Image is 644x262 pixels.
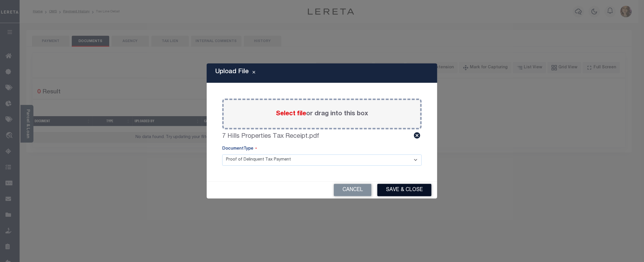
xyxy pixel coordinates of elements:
span: Select file [276,111,306,117]
h5: Upload File [215,68,249,76]
button: Close [249,70,259,77]
label: DocumentType [222,146,257,152]
label: or drag into this box [276,109,368,119]
button: Cancel [334,184,372,196]
button: Save & Close [377,184,432,196]
label: 7 Hills Properties Tax Receipt.pdf [222,132,319,141]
